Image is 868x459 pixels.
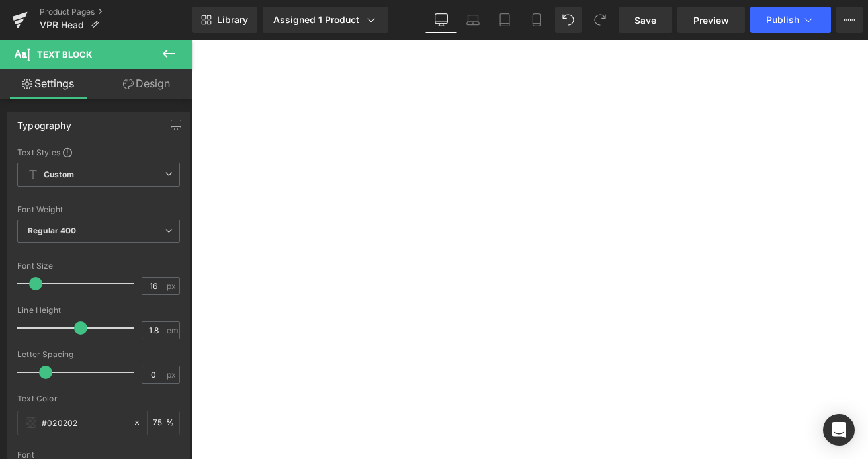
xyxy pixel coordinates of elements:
[750,7,831,33] button: Publish
[823,414,855,446] div: Open Intercom Messenger
[28,226,77,235] b: Regular 400
[148,411,179,435] div: %
[99,69,195,99] a: Design
[40,20,84,30] span: VPR Head
[42,415,126,430] input: Color
[766,15,799,25] span: Publish
[17,112,71,131] div: Typography
[40,7,192,17] a: Product Pages
[489,7,521,33] a: Tablet
[167,282,178,290] span: px
[17,205,180,214] div: Font Weight
[17,306,180,315] div: Line Height
[555,7,582,33] button: Undo
[836,7,863,33] button: More
[273,13,378,26] div: Assigned 1 Product
[167,326,178,335] span: em
[457,7,489,33] a: Laptop
[634,13,656,27] span: Save
[17,394,180,403] div: Text Color
[37,49,92,60] span: Text Block
[192,7,257,33] a: New Library
[693,13,729,27] span: Preview
[17,350,180,359] div: Letter Spacing
[425,7,457,33] a: Desktop
[17,147,180,157] div: Text Styles
[17,261,180,271] div: Font Size
[167,370,178,379] span: px
[521,7,552,33] a: Mobile
[217,14,248,26] span: Library
[44,169,74,181] b: Custom
[587,7,613,33] button: Redo
[677,7,745,33] a: Preview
